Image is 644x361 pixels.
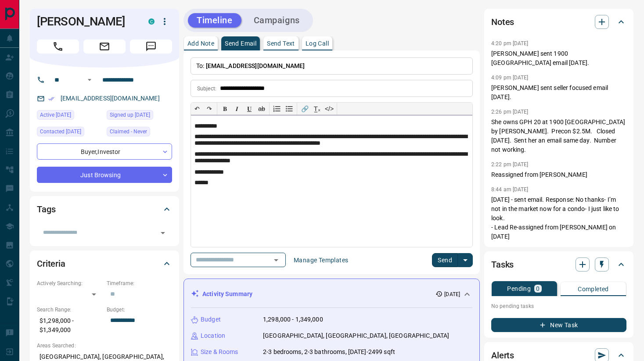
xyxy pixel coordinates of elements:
p: Size & Rooms [201,347,238,357]
p: Location [201,331,225,340]
p: 2-3 bedrooms, 2-3 bathrooms, [DATE]-2499 sqft [263,347,395,357]
div: Wed Feb 07 2024 [37,127,102,139]
svg: Email Verified [48,96,54,102]
p: Search Range: [37,306,102,314]
p: To: [191,57,473,75]
div: Criteria [37,253,172,274]
a: [EMAIL_ADDRESS][DOMAIN_NAME] [61,95,160,102]
p: 8:44 am [DATE] [491,186,529,193]
button: Timeline [188,13,241,28]
button: T̲ₓ [311,103,323,115]
p: [DATE] [444,290,460,298]
button: Campaigns [245,13,309,28]
button: New Task [491,318,626,332]
p: Reassigned from [PERSON_NAME] [491,170,626,179]
span: Call [37,39,79,54]
p: Activity Summary [202,290,252,299]
button: Open [157,227,169,239]
p: Send Email [225,40,256,46]
p: 4:09 pm [DATE] [491,75,529,81]
p: Actively Searching: [37,279,102,287]
div: Sun Nov 30 2014 [107,110,172,122]
h1: [PERSON_NAME] [37,14,135,29]
button: 𝐔 [243,103,255,115]
button: Open [84,75,95,85]
button: 𝐁 [219,103,231,115]
button: 🔗 [299,103,311,115]
span: Contacted [DATE] [40,127,81,136]
button: Numbered list [271,103,283,115]
p: Pending [507,286,531,292]
span: [EMAIL_ADDRESS][DOMAIN_NAME] [206,62,305,69]
p: Timeframe: [107,279,172,287]
span: 𝐔 [247,105,252,112]
p: Add Note [187,40,214,46]
p: No pending tasks [491,300,626,313]
s: ab [258,105,265,112]
button: 𝑰 [231,103,243,115]
p: [DATE] - sent email. Response: No thanks- I’m not in the market now for a condo- I just like to l... [491,195,626,241]
h2: Criteria [37,257,65,271]
span: Signed up [DATE] [110,111,150,119]
button: ↷ [203,103,216,115]
p: [PERSON_NAME] sent seller focused email [DATE]. [491,83,626,102]
p: 2:26 pm [DATE] [491,109,529,115]
p: Completed [578,286,609,292]
h2: Notes [491,15,514,29]
h2: Tags [37,202,55,216]
div: condos.ca [148,18,155,25]
span: Message [130,39,172,54]
div: Wed Aug 06 2025 [37,110,102,122]
span: Claimed - Never [110,127,147,136]
button: Bullet list [283,103,295,115]
p: 1,298,000 - 1,349,000 [263,315,323,324]
button: ab [255,103,268,115]
p: 0 [536,286,540,292]
p: She owns GPH 20 at 1900 [GEOGRAPHIC_DATA] by [PERSON_NAME]. Precon $2.5M. Closed [DATE]. Sent her... [491,118,626,154]
p: Log Call [306,40,329,46]
p: 2:22 pm [DATE] [491,161,529,168]
h2: Tasks [491,257,514,272]
div: Tasks [491,254,626,275]
button: Open [270,254,282,266]
div: split button [432,253,473,267]
div: Activity Summary[DATE] [191,286,472,302]
button: Send [432,253,458,267]
p: [GEOGRAPHIC_DATA], [GEOGRAPHIC_DATA], [GEOGRAPHIC_DATA] [263,331,449,340]
p: Areas Searched: [37,342,172,350]
p: Subject: [197,85,216,93]
p: [PERSON_NAME] sent 1900 [GEOGRAPHIC_DATA] email [DATE]. [491,49,626,68]
div: Buyer , Investor [37,143,172,160]
p: Budget [201,315,221,324]
p: $1,298,000 - $1,349,000 [37,314,102,337]
button: </> [323,103,335,115]
div: Notes [491,11,626,32]
p: 4:20 pm [DATE] [491,40,529,46]
p: Budget: [107,306,172,314]
div: Tags [37,199,172,220]
span: Active [DATE] [40,111,71,119]
button: ↶ [191,103,203,115]
div: Just Browsing [37,167,172,183]
button: Manage Templates [288,253,353,267]
span: Email [83,39,126,54]
p: Send Text [267,40,295,46]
